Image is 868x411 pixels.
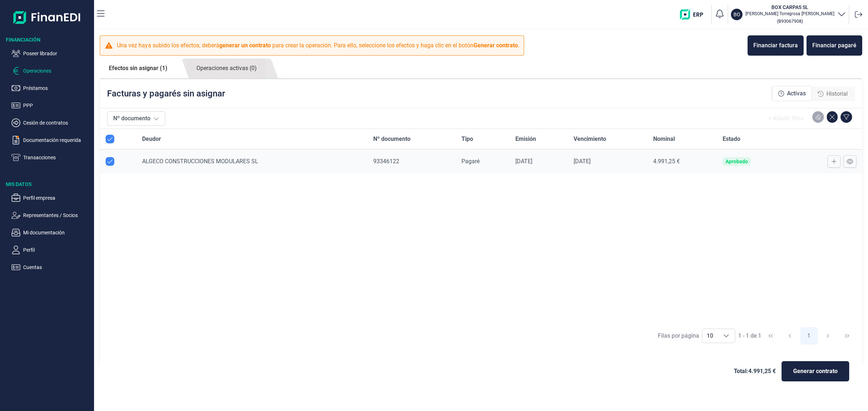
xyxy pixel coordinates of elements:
span: Total: 4.991,25 € [734,367,776,376]
span: Historial [826,90,848,98]
button: Poseer librador [12,49,91,58]
button: Nº documento [107,111,165,126]
div: Historial [812,87,854,101]
span: Generar contrato [793,367,838,376]
p: PPP [23,101,91,110]
div: Row Unselected null [106,157,114,166]
img: Logo de aplicación [13,6,81,29]
span: Tipo [461,135,473,143]
div: [DATE] [574,158,642,165]
div: Financiar pagaré [812,41,856,50]
p: BO [733,11,740,18]
button: Previous Page [781,327,799,345]
div: Filas por página [658,332,699,340]
button: Perfil empresa [12,194,91,202]
p: Una vez haya subido los efectos, deberá para crear la operación. Para ello, seleccione los efecto... [117,41,519,50]
button: Cesión de contratos [12,118,91,127]
b: Generar contrato [473,42,518,49]
button: Page 1 [800,327,818,345]
h3: BOX CARPAS SL [745,4,834,11]
button: Transacciones [12,153,91,162]
p: Préstamos [23,84,91,92]
p: Perfil [23,246,91,254]
span: Deudor [142,135,161,143]
div: Aprobado [726,159,748,164]
p: Transacciones [23,153,91,162]
a: Efectos sin asignar (1) [100,59,176,78]
div: Activas [772,86,812,101]
button: Next Page [819,327,837,345]
div: 4.991,25 € [653,158,711,165]
p: Cuentas [23,263,91,272]
p: Perfil empresa [23,194,91,202]
button: BOBOX CARPAS SL[PERSON_NAME] Torregrosa [PERSON_NAME](B93067908) [731,4,846,25]
button: PPP [12,101,91,110]
p: Documentación requerida [23,136,91,144]
span: Nº documento [373,135,410,143]
span: Vencimiento [574,135,606,143]
div: Financiar factura [753,41,798,50]
img: erp [680,9,709,20]
button: Préstamos [12,84,91,92]
span: ALGECO CONSTRUCCIONES MODULARES SL [142,158,258,165]
span: Pagaré [461,158,480,165]
small: Copiar cif [777,18,803,24]
button: Perfil [12,246,91,254]
p: Mi documentación [23,228,91,237]
button: Cuentas [12,263,91,272]
button: Mi documentación [12,228,91,237]
span: 10 [702,329,718,343]
p: Operaciones [23,66,91,75]
span: 93346122 [373,158,399,165]
span: Estado [723,135,740,143]
div: [DATE] [515,158,562,165]
button: Financiar factura [748,35,804,56]
span: Emisión [515,135,536,143]
button: Representantes / Socios [12,211,91,220]
a: Operaciones activas (0) [187,59,266,78]
div: Choose [718,329,735,343]
p: Cesión de contratos [23,118,91,127]
b: generar un contrato [219,42,271,49]
button: Last Page [838,327,856,345]
span: 1 - 1 de 1 [738,333,761,339]
div: All items selected [106,135,114,143]
p: Poseer librador [23,49,91,58]
span: Activas [787,89,806,98]
button: Documentación requerida [12,136,91,144]
button: Generar contrato [782,361,849,381]
p: Representantes / Socios [23,211,91,220]
button: First Page [762,327,779,345]
span: Nominal [653,135,675,143]
p: Facturas y pagarés sin asignar [107,88,225,99]
p: [PERSON_NAME] Torregrosa [PERSON_NAME] [745,11,834,17]
button: Operaciones [12,66,91,75]
button: Financiar pagaré [807,35,862,56]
